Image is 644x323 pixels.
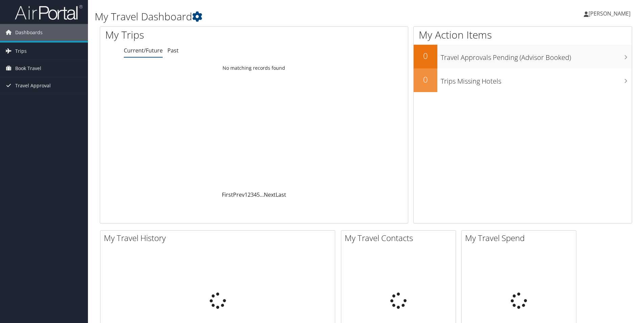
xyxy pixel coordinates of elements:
[589,10,630,17] span: [PERSON_NAME]
[248,191,251,198] a: 2
[414,68,632,92] a: 0Trips Missing Hotels
[104,232,335,244] h2: My Travel History
[15,77,51,94] span: Travel Approval
[414,74,437,85] h2: 0
[15,24,43,41] span: Dashboards
[100,62,408,74] td: No matching records found
[95,9,456,24] h1: My Travel Dashboard
[414,45,632,68] a: 0Travel Approvals Pending (Advisor Booked)
[414,50,437,62] h2: 0
[15,60,41,77] span: Book Travel
[251,191,254,198] a: 3
[264,191,276,198] a: Next
[15,43,27,60] span: Trips
[167,47,179,54] a: Past
[441,73,632,86] h3: Trips Missing Hotels
[222,191,233,198] a: First
[233,191,245,198] a: Prev
[245,191,248,198] a: 1
[414,28,632,42] h1: My Action Items
[584,3,637,24] a: [PERSON_NAME]
[257,191,260,198] a: 5
[15,4,83,20] img: airportal-logo.png
[105,28,275,42] h1: My Trips
[260,191,264,198] span: …
[124,47,163,54] a: Current/Future
[345,232,456,244] h2: My Travel Contacts
[276,191,286,198] a: Last
[254,191,257,198] a: 4
[441,49,632,62] h3: Travel Approvals Pending (Advisor Booked)
[465,232,576,244] h2: My Travel Spend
